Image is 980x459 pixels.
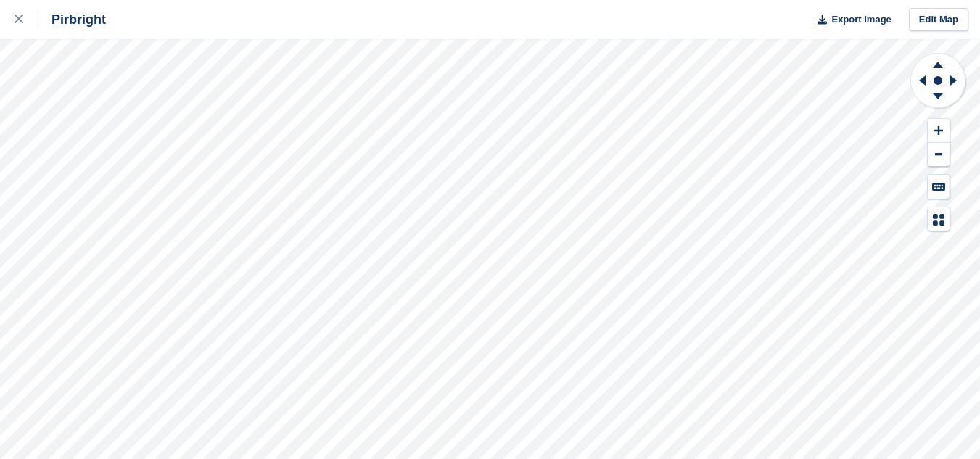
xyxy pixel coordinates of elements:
button: Zoom In [928,119,950,143]
button: Export Image [809,8,892,32]
div: Pirbright [38,11,106,28]
span: Export Image [831,12,891,27]
button: Zoom Out [928,143,950,167]
button: Keyboard Shortcuts [928,175,950,199]
a: Edit Map [909,8,968,32]
button: Map Legend [928,207,950,231]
